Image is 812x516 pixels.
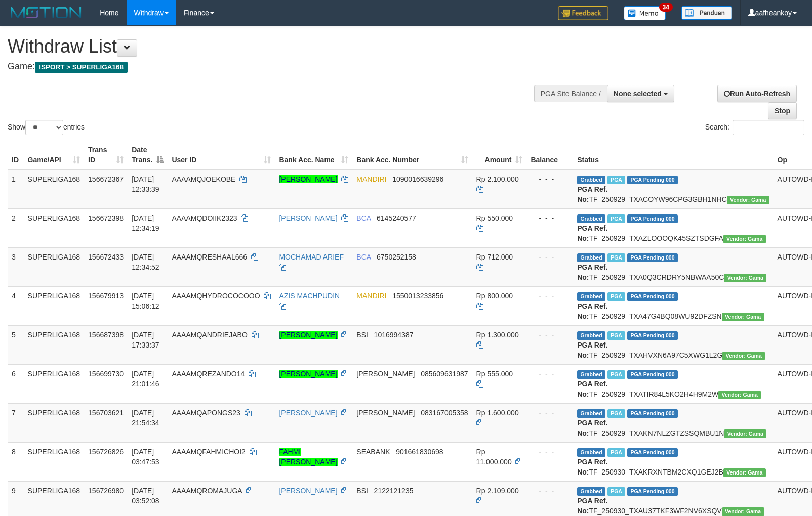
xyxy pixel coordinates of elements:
[279,487,337,495] a: [PERSON_NAME]
[531,408,569,418] div: - - -
[24,286,85,325] td: SUPERLIGA168
[356,214,371,222] span: BCA
[132,175,159,193] span: [DATE] 12:33:39
[8,141,24,169] th: ID
[627,370,678,379] span: PGA Pending
[627,214,678,223] span: PGA Pending
[132,253,159,271] span: [DATE] 12:34:52
[573,286,773,325] td: TF_250929_TXA47G4BQ08WU92DFZSN
[421,370,468,378] span: Copy 085609631987 to clipboard
[723,235,766,243] span: Vendor URL: https://trx31.1velocity.biz
[577,185,607,203] b: PGA Ref. No:
[88,487,124,495] span: 156726980
[476,448,512,466] span: Rp 11.000.000
[24,442,85,481] td: SUPERLIGA168
[577,292,605,301] span: Grabbed
[8,325,24,364] td: 5
[607,409,625,418] span: Marked by aafchhiseyha
[577,253,605,262] span: Grabbed
[356,448,390,456] span: SEABANK
[88,292,124,300] span: 156679913
[768,102,797,119] a: Stop
[279,214,337,222] a: [PERSON_NAME]
[8,62,531,72] h4: Game:
[279,448,337,466] a: FAHMI [PERSON_NAME]
[476,409,519,417] span: Rp 1.600.000
[573,442,773,481] td: TF_250930_TXAKRXNTBM2CXQ1GEJ2B
[577,409,605,418] span: Grabbed
[573,169,773,209] td: TF_250929_TXACOYW96CPG3GBH1NHC
[8,5,85,20] img: MOTION_logo.png
[577,370,605,379] span: Grabbed
[396,448,443,456] span: Copy 901661830698 to clipboard
[377,253,416,261] span: Copy 6750252158 to clipboard
[577,214,605,223] span: Grabbed
[472,141,527,169] th: Amount: activate to sort column ascending
[577,497,607,515] b: PGA Ref. No:
[722,313,764,321] span: Vendor URL: https://trx31.1velocity.biz
[531,213,569,223] div: - - -
[24,325,85,364] td: SUPERLIGA168
[172,214,237,222] span: AAAAMQDOIIK2323
[577,487,605,496] span: Grabbed
[279,370,337,378] a: [PERSON_NAME]
[88,331,124,339] span: 156687398
[88,214,124,222] span: 156672398
[722,507,764,516] span: Vendor URL: https://trx31.1velocity.biz
[132,370,159,388] span: [DATE] 21:01:46
[627,487,678,496] span: PGA Pending
[275,141,352,169] th: Bank Acc. Name: activate to sort column ascending
[607,487,625,496] span: Marked by aafromsomean
[607,370,625,379] span: Marked by aafchhiseyha
[476,370,513,378] span: Rp 555.000
[172,253,247,261] span: AAAAMQRESHAAL666
[476,487,519,495] span: Rp 2.109.000
[35,62,128,73] span: ISPORT > SUPERLIGA168
[352,141,472,169] th: Bank Acc. Number: activate to sort column ascending
[172,409,240,417] span: AAAAMQAPONGS23
[24,141,85,169] th: Game/API: activate to sort column ascending
[421,409,468,417] span: Copy 083167005358 to clipboard
[577,419,607,437] b: PGA Ref. No:
[356,409,415,417] span: [PERSON_NAME]
[573,141,773,169] th: Status
[128,141,168,169] th: Date Trans.: activate to sort column descending
[627,292,678,301] span: PGA Pending
[577,448,605,457] span: Grabbed
[476,292,513,300] span: Rp 800.000
[132,214,159,232] span: [DATE] 12:34:19
[573,208,773,247] td: TF_250929_TXAZLOOOQK45SZTSDGFA
[531,447,569,457] div: - - -
[607,292,625,301] span: Marked by aafsengchandara
[356,292,386,300] span: MANDIRI
[607,214,625,223] span: Marked by aafsoycanthlai
[607,176,625,184] span: Marked by aafsengchandara
[132,487,159,505] span: [DATE] 03:52:08
[531,252,569,262] div: - - -
[733,120,804,135] input: Search:
[627,409,678,418] span: PGA Pending
[577,302,607,320] b: PGA Ref. No:
[722,352,765,360] span: Vendor URL: https://trx31.1velocity.biz
[8,36,531,57] h1: Withdraw List
[356,487,368,495] span: BSI
[531,174,569,184] div: - - -
[24,403,85,442] td: SUPERLIGA168
[534,85,607,102] div: PGA Site Balance /
[172,370,245,378] span: AAAAMQREZANDO14
[607,85,674,102] button: None selected
[717,85,797,102] a: Run Auto-Refresh
[172,175,235,183] span: AAAAMQJOEKOBE
[624,6,666,20] img: Button%20Memo.svg
[132,331,159,349] span: [DATE] 17:33:37
[356,253,371,261] span: BCA
[88,253,124,261] span: 156672433
[88,409,124,417] span: 156703621
[84,141,128,169] th: Trans ID: activate to sort column ascending
[659,3,673,12] span: 34
[132,292,159,310] span: [DATE] 15:06:12
[531,291,569,301] div: - - -
[24,169,85,209] td: SUPERLIGA168
[531,330,569,340] div: - - -
[88,175,124,183] span: 156672367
